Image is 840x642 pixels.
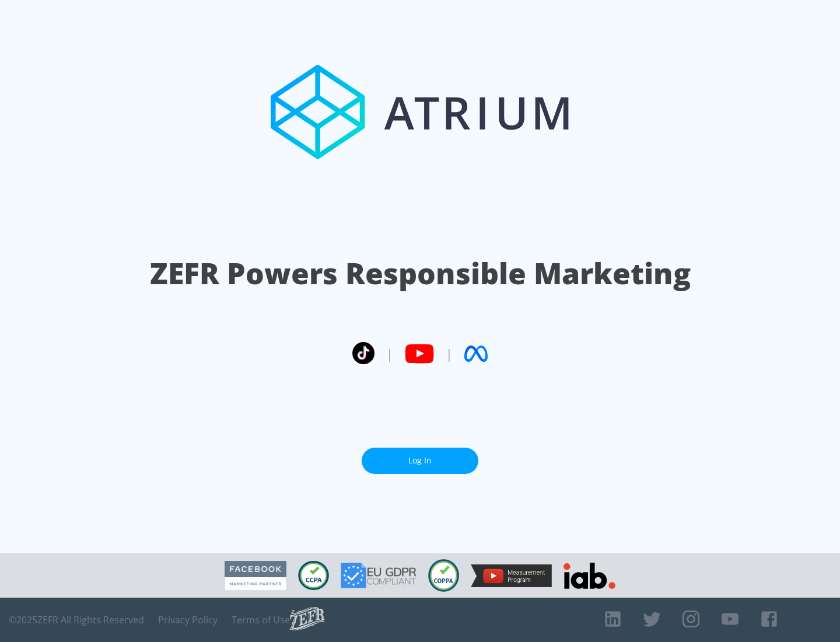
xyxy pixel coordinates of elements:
span: | [386,345,393,362]
h1: ZEFR Powers Responsible Marketing [150,253,691,294]
a: Privacy Policy [158,614,218,626]
img: YouTube Measurement Program [471,564,552,587]
img: Facebook Marketing Partner [225,561,286,591]
img: IAB [563,563,615,589]
span: © 2025 ZEFR All Rights Reserved [9,614,144,626]
img: COPPA Compliant [428,559,459,592]
img: GDPR Compliant [341,563,416,588]
a: Terms of Use [232,614,290,626]
span: | [446,345,453,362]
a: Log In [362,448,478,474]
img: CCPA Compliant [298,561,329,590]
